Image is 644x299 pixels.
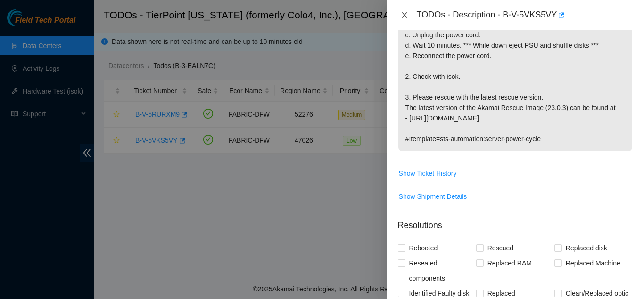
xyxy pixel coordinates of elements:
[398,166,457,181] button: Show Ticket History
[399,191,467,202] span: Show Shipment Details
[405,256,476,286] span: Reseated components
[398,212,633,232] p: Resolutions
[484,256,536,271] span: Replaced RAM
[398,189,468,204] button: Show Shipment Details
[417,8,633,23] div: TODOs - Description - B-V-5VKS5VY
[562,256,624,271] span: Replaced Machine
[405,240,442,256] span: Rebooted
[401,11,408,19] span: close
[399,168,457,179] span: Show Ticket History
[398,11,411,20] button: Close
[562,240,611,256] span: Replaced disk
[484,240,517,256] span: Rescued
